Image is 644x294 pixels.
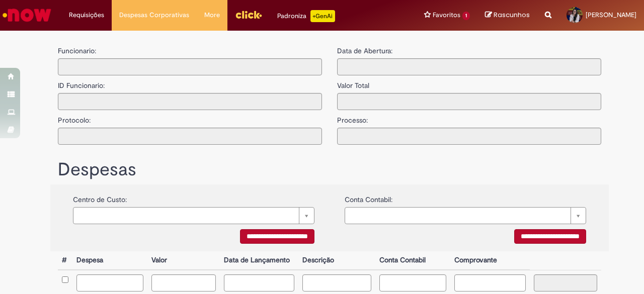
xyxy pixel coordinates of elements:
label: Funcionario: [58,46,96,56]
span: More [204,10,220,20]
th: Conta Contabil [375,251,450,270]
span: 1 [462,12,470,20]
span: [PERSON_NAME] [586,11,636,19]
th: # [58,251,72,270]
img: ServiceNow [1,5,53,25]
div: Padroniza [277,10,335,22]
th: Despesa [72,251,147,270]
a: Limpar campo {0} [73,207,314,224]
p: +GenAi [310,10,335,22]
th: Data de Lançamento [220,251,299,270]
label: Protocolo: [58,110,91,125]
span: Requisições [69,10,104,20]
th: Valor [147,251,219,270]
label: Data de Abertura: [337,46,392,56]
a: Rascunhos [485,11,530,20]
span: Despesas Corporativas [119,10,189,20]
label: Processo: [337,110,368,125]
th: Comprovante [450,251,530,270]
label: Conta Contabil: [345,189,392,205]
th: Descrição [298,251,375,270]
label: ID Funcionario: [58,75,105,90]
label: Valor Total [337,75,369,90]
img: click_logo_yellow_360x200.png [235,7,262,22]
a: Limpar campo {0} [345,207,586,224]
h1: Despesas [58,160,601,180]
span: Rascunhos [494,10,530,20]
label: Centro de Custo: [73,189,127,205]
span: Favoritos [433,10,460,20]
